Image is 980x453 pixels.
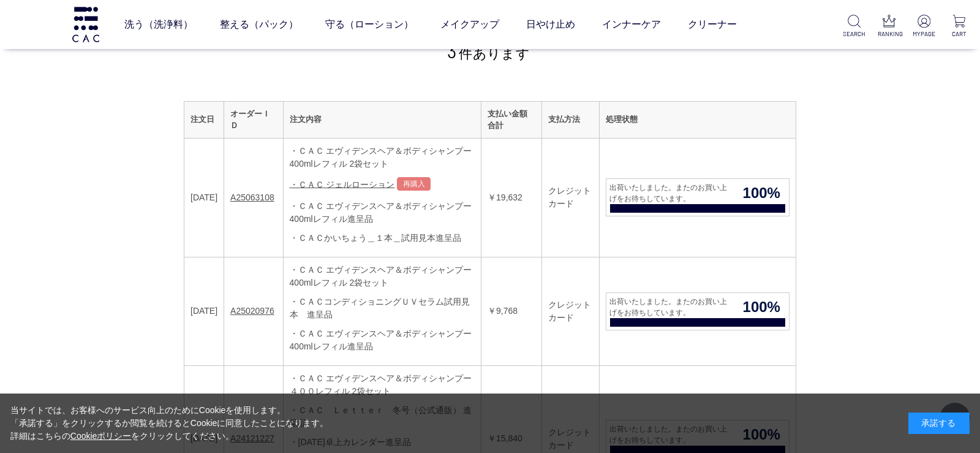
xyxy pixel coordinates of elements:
[224,101,283,138] th: オーダーＩＤ
[541,138,599,257] td: クレジットカード
[878,15,900,39] a: RANKING
[283,101,481,138] th: 注文内容
[124,7,193,42] a: 洗う（洗浄料）
[843,29,865,39] p: SEARCH
[290,179,395,189] a: ・ＣＡＣ ジェルローション
[290,200,475,226] div: ・ＣＡＣ エヴィデンスヘア＆ボディシャンプー400mlレフィル進呈品
[481,101,542,138] th: 支払い金額合計
[948,15,970,39] a: CART
[606,182,734,204] span: 出荷いたしました。またのお買い上げをお待ちしています。
[70,431,132,441] a: Cookieポリシー
[481,257,542,365] td: ￥9,768
[606,292,790,330] a: 出荷いたしました。またのお買い上げをお待ちしています。 100%
[230,306,274,316] a: A25020976
[290,372,475,398] div: ・ＣＡＣ エヴィデンスヘア＆ボディシャンプー４００レフィル 2袋セット
[230,192,274,202] a: A25063108
[184,138,224,257] td: [DATE]
[290,232,475,245] div: ・ＣＡＣかいちょう＿１本＿試用見本進呈品
[290,327,475,353] div: ・ＣＡＣ エヴィデンスヘア＆ボディシャンプー400mlレフィル進呈品
[688,7,737,42] a: クリーナー
[397,177,431,191] a: 再購入
[184,257,224,365] td: [DATE]
[526,7,575,42] a: 日やけ止め
[290,145,475,170] div: ・ＣＡＣ エヴィデンスヘア＆ボディシャンプー400mlレフィル 2袋セット
[541,257,599,365] td: クレジットカード
[606,178,790,216] a: 出荷いたしました。またのお買い上げをお待ちしています。 100%
[913,29,935,39] p: MYPAGE
[948,29,970,39] p: CART
[599,101,796,138] th: 処理状態
[734,182,789,204] span: 100%
[290,264,475,289] div: ・ＣＡＣ エヴィデンスヘア＆ボディシャンプー400mlレフィル 2袋セット
[184,101,224,138] th: 注文日
[908,413,970,434] div: 承諾する
[734,296,789,318] span: 100%
[220,7,298,42] a: 整える（パック）
[10,404,329,443] div: 当サイトでは、お客様へのサービス向上のためにCookieを使用します。 「承諾する」をクリックするか閲覧を続けるとCookieに同意したことになります。 詳細はこちらの をクリックしてください。
[913,15,935,39] a: MYPAGE
[70,7,101,42] img: logo
[606,296,734,318] span: 出荷いたしました。またのお買い上げをお待ちしています。
[843,15,865,39] a: SEARCH
[602,7,661,42] a: インナーケア
[290,295,475,321] div: ・ＣＡＣコンディショニングＵＶセラム試用見本 進呈品
[481,138,542,257] td: ￥19,632
[440,7,499,42] a: メイクアップ
[541,101,599,138] th: 支払方法
[878,29,900,39] p: RANKING
[325,7,413,42] a: 守る（ローション）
